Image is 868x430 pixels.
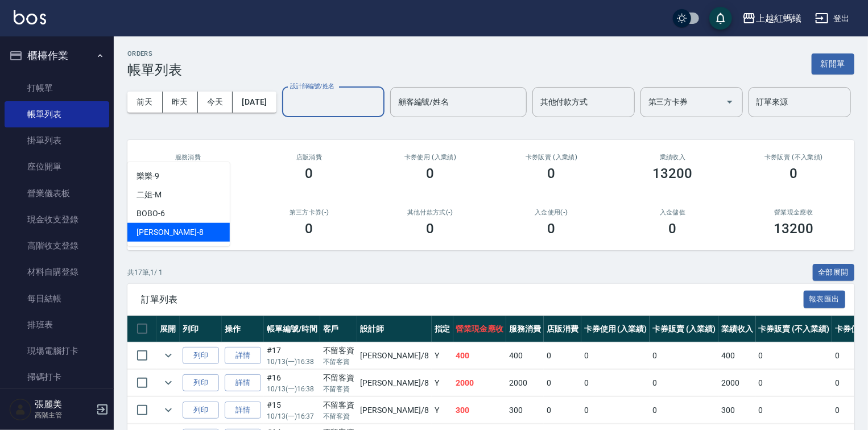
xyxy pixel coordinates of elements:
a: 詳情 [225,374,261,392]
td: [PERSON_NAME] /8 [357,397,431,424]
th: 指定 [432,316,453,342]
div: 不留客資 [323,399,355,411]
th: 卡券使用 (入業績) [581,316,650,342]
p: 高階主管 [35,410,93,420]
td: 0 [650,342,718,369]
td: 300 [453,397,507,424]
p: 不留客資 [323,357,355,367]
p: 不留客資 [323,411,355,421]
h2: 卡券販賣 (不入業績) [747,154,841,161]
span: BOBO -6 [137,208,165,220]
td: 0 [650,370,718,396]
td: Y [432,342,453,369]
h3: 13200 [774,221,814,237]
th: 操作 [222,316,264,342]
a: 詳情 [225,347,261,365]
a: 座位開單 [5,154,109,180]
h2: 其他付款方式(-) [383,209,477,216]
th: 營業現金應收 [453,316,507,342]
td: 2000 [506,370,544,396]
button: 全部展開 [813,264,855,282]
button: 列印 [183,374,219,392]
button: expand row [160,402,177,419]
h3: 13200 [653,166,693,181]
h2: 入金使用(-) [505,209,598,216]
h3: 0 [790,166,798,181]
button: 新開單 [812,53,854,75]
td: 400 [453,342,507,369]
td: 300 [506,397,544,424]
a: 詳情 [225,402,261,419]
h2: ORDERS [127,50,182,57]
div: 上越紅螞蟻 [756,11,801,26]
h2: 第三方卡券(-) [262,209,356,216]
td: #17 [264,342,320,369]
button: 列印 [183,347,219,365]
td: 300 [718,397,756,424]
img: Person [9,398,32,421]
a: 高階收支登錄 [5,233,109,259]
td: 0 [581,342,650,369]
p: 共 17 筆, 1 / 1 [127,267,163,278]
p: 不留客資 [323,384,355,394]
h2: 業績收入 [626,154,720,161]
td: [PERSON_NAME] /8 [357,370,431,396]
td: 0 [544,342,581,369]
th: 設計師 [357,316,431,342]
button: [DATE] [233,92,276,113]
h3: 0 [548,221,556,237]
td: Y [432,370,453,396]
h3: 0 [548,166,556,181]
button: 上越紅螞蟻 [738,7,806,30]
p: 10/13 (一) 16:38 [267,357,317,367]
td: 0 [581,370,650,396]
button: 櫃檯作業 [5,41,109,71]
th: 店販消費 [544,316,581,342]
span: [PERSON_NAME] -8 [137,226,204,238]
a: 營業儀表板 [5,180,109,206]
a: 現場電腦打卡 [5,338,109,364]
h5: 張麗美 [35,399,93,410]
a: 掛單列表 [5,127,109,154]
button: 昨天 [163,92,198,113]
a: 新開單 [812,58,854,69]
span: 二姐 -M [137,189,162,201]
button: 今天 [198,92,233,113]
th: 展開 [157,316,180,342]
button: 登出 [811,8,854,29]
h3: 0 [669,221,677,237]
img: Logo [14,10,46,24]
td: [PERSON_NAME] /8 [357,342,431,369]
button: 報表匯出 [804,291,846,308]
td: Y [432,397,453,424]
a: 掃碼打卡 [5,364,109,390]
td: 0 [756,397,832,424]
a: 報表匯出 [804,293,846,304]
p: 10/13 (一) 16:37 [267,411,317,421]
span: 訂單列表 [141,294,804,305]
button: save [709,7,732,30]
h3: 服務消費 [141,154,235,161]
td: 0 [544,397,581,424]
td: 400 [718,342,756,369]
td: 0 [650,397,718,424]
button: expand row [160,374,177,391]
th: 卡券販賣 (入業績) [650,316,718,342]
th: 客戶 [320,316,358,342]
p: 10/13 (一) 16:38 [267,384,317,394]
td: 0 [756,370,832,396]
td: 0 [544,370,581,396]
span: 樂樂 -9 [137,170,159,182]
h2: 店販消費 [262,154,356,161]
a: 打帳單 [5,75,109,101]
a: 現金收支登錄 [5,206,109,233]
label: 設計師編號/姓名 [290,82,334,90]
a: 帳單列表 [5,101,109,127]
td: 0 [581,397,650,424]
h3: 帳單列表 [127,62,182,78]
a: 每日結帳 [5,286,109,312]
td: 400 [506,342,544,369]
td: #15 [264,397,320,424]
h2: 營業現金應收 [747,209,841,216]
button: 列印 [183,402,219,419]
